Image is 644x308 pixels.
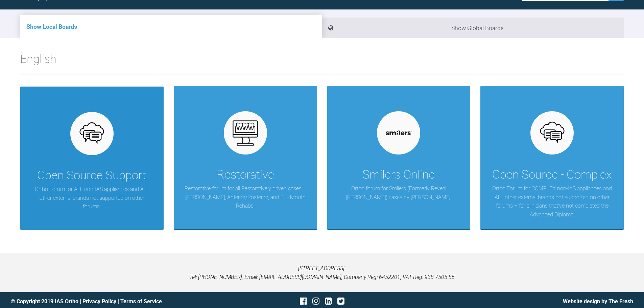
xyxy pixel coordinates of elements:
[337,184,460,202] p: Ortho forum for Smilers (Formerly Reveal [PERSON_NAME]) cases by [PERSON_NAME].
[120,298,162,305] a: Terms of Service
[37,166,146,185] div: Open Source Support
[386,131,412,135] img: smilers.ad3bdde1.svg
[217,165,274,184] div: Restorative
[327,86,471,229] a: Smilers OnlineOrtho forum for Smilers (Formerly Reveal [PERSON_NAME]) cases by [PERSON_NAME].
[322,18,624,38] li: Show Global Boards
[20,86,164,229] a: Open Source SupportOrtho Forum for ALL non-IAS appliances and ALL other external brands not suppo...
[20,50,624,74] h2: English
[79,121,105,147] img: opensource.6e495855.svg
[480,86,624,229] a: Open Source - ComplexOrtho Forum for COMPLEX non-IAS appliances and ALL other external brands not...
[184,184,307,210] p: Restorative forum for all Restoratively driven cases – [PERSON_NAME], Anterior/Posterior, and Ful...
[232,120,258,146] img: restorative.65e8f6b6.svg
[491,184,614,219] p: Ortho Forum for COMPLEX non-IAS appliances and ALL other external brands not supported on other f...
[11,297,218,306] div: © Copyright 2019 IAS Ortho | |
[174,86,317,229] a: RestorativeRestorative forum for all Restoratively driven cases – [PERSON_NAME], Anterior/Posteri...
[563,298,633,305] a: Website design by The Fresh
[539,120,565,146] img: opensource.6e495855.svg
[30,185,153,211] p: Ortho Forum for ALL non-IAS appliances and ALL other external brands not supported on other forums.
[362,165,435,184] div: Smilers Online
[492,165,612,184] div: Open Source - Complex
[11,264,633,281] p: [STREET_ADDRESS]. Tel: [PHONE_NUMBER], Email: [EMAIL_ADDRESS][DOMAIN_NAME], Company Reg: 6452201,...
[20,15,322,38] li: Show Local Boards
[82,298,116,305] a: Privacy Policy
